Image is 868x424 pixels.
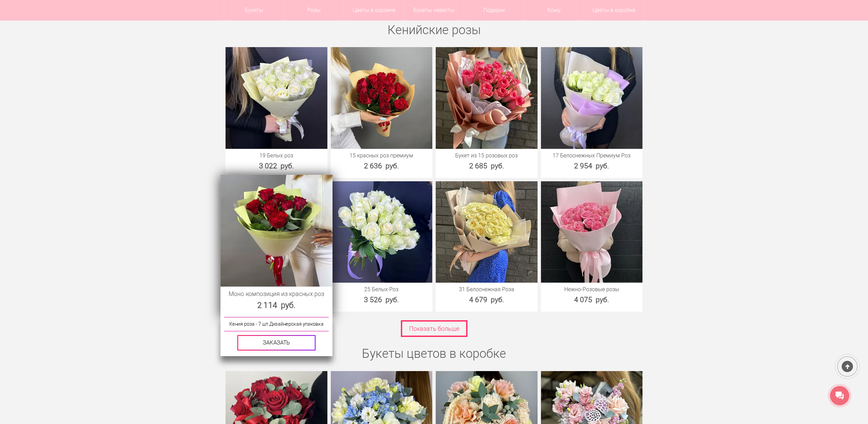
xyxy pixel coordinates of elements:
div: 2 114 руб. [220,299,332,311]
img: Моно композиция из красных роз [220,175,332,286]
div: 4 679 руб. [436,295,538,305]
a: 17 Белоснежных Премиум Роз [544,152,639,159]
a: 15 красных роз премиум [334,152,429,159]
div: 3 526 руб. [331,295,433,305]
a: Кенийские розы [388,23,481,37]
a: Нежно-Розовые розы [544,286,639,293]
div: 2 954 руб. [541,161,643,171]
div: 2 636 руб. [331,161,433,171]
img: 25 Белых Роз [331,181,433,283]
a: 31 Белоснежная Роза [439,286,534,293]
div: Кения роза - 7 шт Дизайнерская упаковка [224,317,329,331]
img: 31 Белоснежная Роза [436,181,538,283]
img: Букет из 15 розовых роз [436,47,538,149]
div: 2 685 руб. [436,161,538,171]
div: 4 075 руб. [541,295,643,305]
a: Букеты цветов в коробке [362,347,506,361]
img: 15 красных роз премиум [331,47,433,149]
a: Букет из 15 розовых роз [439,152,534,159]
img: 19 Белых роз [226,47,327,149]
a: Моно композиция из красных роз [224,290,328,298]
div: 3 022 руб. [226,161,327,171]
a: 25 Белых Роз [334,286,429,293]
img: 17 Белоснежных Премиум Роз [541,47,643,149]
img: Нежно-Розовые розы [541,181,643,283]
a: Показать больше [401,320,467,337]
a: 19 Белых роз [229,152,324,159]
